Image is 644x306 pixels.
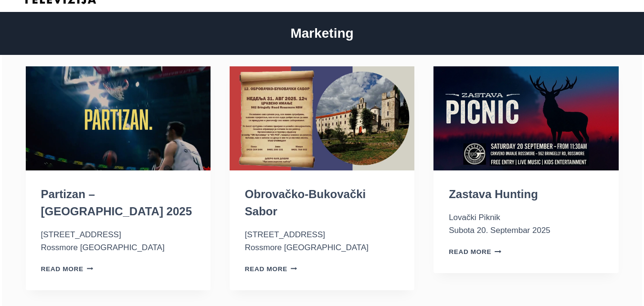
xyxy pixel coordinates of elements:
a: Obrovačko-Bukovački Sabor [245,188,366,218]
a: Read More [41,265,94,273]
img: Partizan – Australia 2025 [26,66,211,170]
a: Read More [449,248,501,255]
p: Lovački Piknik Subota 20. Septembar 2025 [449,211,603,237]
p: [STREET_ADDRESS] Rossmore [GEOGRAPHIC_DATA] [41,228,195,254]
p: [STREET_ADDRESS] Rossmore [GEOGRAPHIC_DATA] [245,228,399,254]
img: Obrovačko-Bukovački Sabor [230,66,414,170]
h2: Marketing [26,23,619,43]
a: Zastava Hunting [449,188,538,200]
a: Partizan – [GEOGRAPHIC_DATA] 2025 [41,188,192,218]
img: Zastava Hunting [433,66,618,170]
a: Read More [245,265,297,273]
